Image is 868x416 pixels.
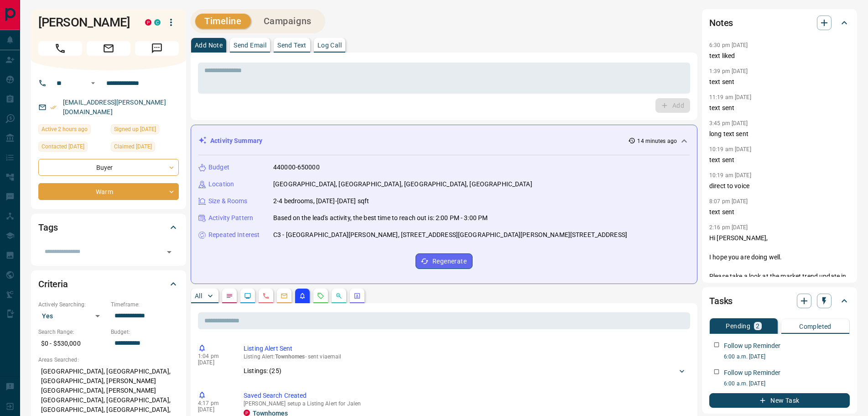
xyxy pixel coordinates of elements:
[724,353,850,361] p: 6:00 a.m. [DATE]
[38,220,57,235] h2: Tags
[724,368,780,378] p: Follow up Reminder
[195,14,251,29] button: Timeline
[709,68,748,74] p: 1:39 pm [DATE]
[726,323,750,329] p: Pending
[208,179,234,189] p: Location
[709,233,850,406] p: Hi [PERSON_NAME], I hope you are doing well. Please take a look at the market trend update in [GE...
[709,224,748,231] p: 2:16 pm [DATE]
[198,400,230,406] p: 4:17 pm
[281,292,288,300] svg: Emails
[273,196,369,206] p: 2-4 bedrooms, [DATE]-[DATE] sqft
[275,353,305,360] span: Townhomes
[38,142,106,154] div: Thu Sep 12 2024
[210,136,262,146] p: Activity Summary
[416,253,473,269] button: Regenerate
[244,292,251,300] svg: Lead Browsing Activity
[709,12,850,34] div: Notes
[709,120,748,126] p: 3:45 pm [DATE]
[317,292,324,300] svg: Requests
[38,336,106,351] p: $0 - $530,000
[299,292,306,300] svg: Listing Alerts
[317,42,342,48] p: Log Call
[244,353,686,360] p: Listing Alert : - sent via email
[273,230,627,240] p: C3 - [GEOGRAPHIC_DATA][PERSON_NAME], [STREET_ADDRESS][GEOGRAPHIC_DATA][PERSON_NAME][STREET_ADDRESS]
[111,328,179,336] p: Budget:
[244,363,686,379] div: Listings: (25)
[195,42,223,48] p: Add Note
[709,181,850,191] p: direct to voice
[234,42,266,48] p: Send Email
[709,207,850,217] p: text sent
[273,163,320,172] p: 440000-650000
[135,41,179,56] span: Message
[709,294,733,308] h2: Tasks
[63,99,166,116] a: [EMAIL_ADDRESS][PERSON_NAME][DOMAIN_NAME]
[709,77,850,87] p: text sent
[637,137,677,145] p: 14 minutes ago
[709,42,748,48] p: 6:30 pm [DATE]
[255,14,321,29] button: Campaigns
[208,163,229,172] p: Budget
[198,353,230,359] p: 1:04 pm
[88,78,99,89] button: Open
[38,15,131,30] h1: [PERSON_NAME]
[208,230,260,240] p: Repeated Interest
[709,16,733,30] h2: Notes
[709,146,751,153] p: 10:19 am [DATE]
[709,198,748,205] p: 8:07 pm [DATE]
[799,323,832,330] p: Completed
[38,183,179,200] div: Warm
[244,344,686,353] p: Listing Alert Sent
[38,124,106,137] div: Sun Aug 17 2025
[353,292,361,300] svg: Agent Actions
[198,359,230,366] p: [DATE]
[709,155,850,165] p: text sent
[244,410,250,416] div: property.ca
[38,328,106,336] p: Search Range:
[244,391,686,400] p: Saved Search Created
[226,292,233,300] svg: Notes
[111,142,179,154] div: Wed Aug 30 2023
[335,292,343,300] svg: Opportunities
[163,246,176,258] button: Open
[38,41,82,56] span: Call
[114,125,156,134] span: Signed up [DATE]
[114,142,152,151] span: Claimed [DATE]
[709,393,850,408] button: New Task
[262,292,270,300] svg: Calls
[709,290,850,312] div: Tasks
[38,300,106,309] p: Actively Searching:
[756,323,759,329] p: 2
[87,41,130,56] span: Email
[273,179,532,189] p: [GEOGRAPHIC_DATA], [GEOGRAPHIC_DATA], [GEOGRAPHIC_DATA], [GEOGRAPHIC_DATA]
[724,379,850,388] p: 6:00 a.m. [DATE]
[709,94,751,100] p: 11:19 am [DATE]
[38,356,179,364] p: Areas Searched:
[42,125,88,134] span: Active 2 hours ago
[709,51,850,61] p: text liked
[145,19,151,26] div: property.ca
[195,293,202,299] p: All
[277,42,307,48] p: Send Text
[208,196,248,206] p: Size & Rooms
[208,213,253,223] p: Activity Pattern
[244,400,686,407] p: [PERSON_NAME] setup a Listing Alert for Jalen
[244,366,281,376] p: Listings: ( 25 )
[724,341,780,351] p: Follow up Reminder
[111,124,179,137] div: Tue Aug 29 2023
[709,129,850,139] p: long text sent
[709,103,850,113] p: text sent
[38,277,68,291] h2: Criteria
[50,104,57,111] svg: Email Verified
[198,132,690,149] div: Activity Summary14 minutes ago
[111,300,179,309] p: Timeframe:
[38,159,179,176] div: Buyer
[273,213,488,223] p: Based on the lead's activity, the best time to reach out is: 2:00 PM - 3:00 PM
[154,19,161,26] div: condos.ca
[38,273,179,295] div: Criteria
[38,309,106,323] div: Yes
[42,142,84,151] span: Contacted [DATE]
[709,172,751,179] p: 10:19 am [DATE]
[198,406,230,413] p: [DATE]
[38,216,179,238] div: Tags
